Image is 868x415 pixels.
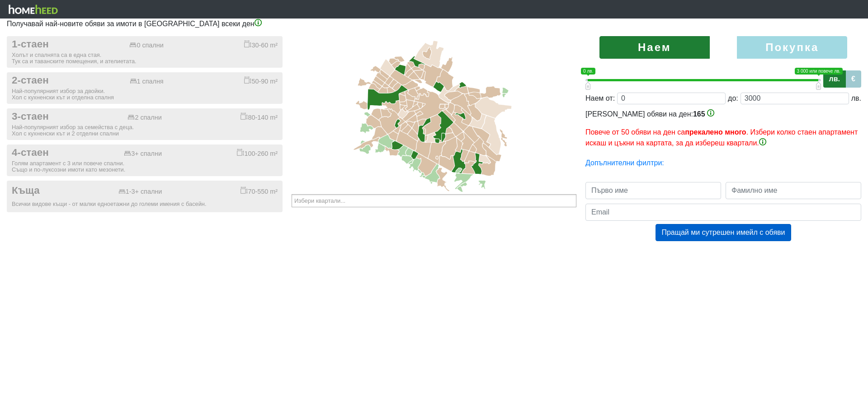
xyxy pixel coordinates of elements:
button: Пращай ми сутрешен имейл с обяви [656,224,791,241]
label: € [845,70,861,88]
span: 4-стаен [12,147,49,159]
span: 3-стаен [12,111,49,123]
div: 0 спални [129,42,163,49]
input: Email [585,204,861,221]
input: Първо име [585,182,721,199]
label: Покупка [737,36,847,59]
button: 1-стаен 0 спални 30-60 m² Холът и спалнята са в една стая.Тук са и таванските помещения, и ателие... [7,36,283,68]
div: 30-60 m² [244,40,278,49]
span: 2-стаен [12,75,49,87]
div: Най-популярният избор за двойки. Хол с кухненски кът и отделна спалня [12,88,278,101]
div: Холът и спалнята са в една стая. Тук са и таванските помещения, и ателиетата. [12,52,278,65]
button: 2-стаен 1 спалня 50-90 m² Най-популярният избор за двойки.Хол с кухненски кът и отделна спалня [7,72,283,104]
img: info-3.png [759,138,766,145]
p: Получавай най-новите обяви за имоти в [GEOGRAPHIC_DATA] всеки ден [7,19,861,29]
img: info-3.png [707,109,714,117]
div: [PERSON_NAME] обяви на ден: [585,109,861,149]
div: Всички видове къщи - от малки едноетажни до големи имения с басейн. [12,201,278,207]
b: прекалено много [685,128,746,136]
img: info-3.png [255,19,262,26]
button: Къща 1-3+ спални 70-550 m² Всички видове къщи - от малки едноетажни до големи имения с басейн. [7,181,283,212]
div: Голям апартамент с 3 или повече спални. Също и по-луксозни имоти като мезонети. [12,160,278,173]
div: 70-550 m² [241,187,278,196]
div: лв. [851,93,861,104]
span: Къща [12,185,40,197]
button: 3-стаен 2 спални 80-140 m² Най-популярният избор за семейства с деца.Хол с кухненски кът и 2 отде... [7,108,283,140]
div: 1-3+ спални [118,188,162,196]
button: 4-стаен 3+ спални 100-260 m² Голям апартамент с 3 или повече спални.Също и по-луксозни имоти като... [7,145,283,176]
div: 2 спални [127,114,161,121]
div: 3+ спални [124,150,162,158]
a: Допълнителни филтри: [585,159,664,167]
div: 1 спалня [130,78,164,85]
div: 100-260 m² [237,149,278,158]
label: лв. [823,70,846,88]
div: 50-90 m² [244,76,278,85]
input: Фамилно име [726,182,861,199]
span: 165 [693,110,705,118]
div: Най-популярният избор за семейства с деца. Хол с кухненски кът и 2 отделни спални [12,124,278,137]
label: Наем [599,36,710,59]
span: 0 лв. [581,68,595,75]
div: Наем от: [585,93,615,104]
div: до: [728,93,738,104]
p: Повече от 50 обяви на ден са . Избери колко стаен апартамент искаш и цъкни на картата, за да избе... [585,127,861,149]
span: 1-стаен [12,38,49,51]
span: 3 000 или повече лв. [795,68,843,75]
div: 80-140 m² [241,112,278,121]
